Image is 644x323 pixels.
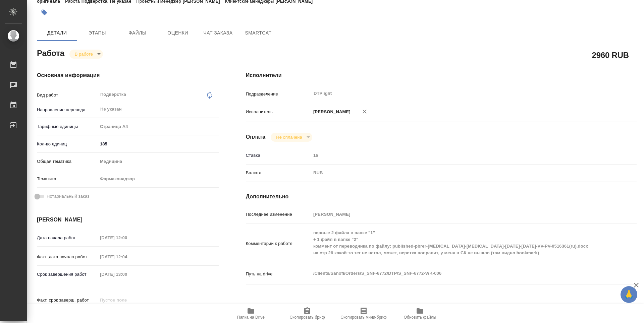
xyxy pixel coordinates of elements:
p: Вид работ [37,92,98,99]
p: Последнее изменение [246,211,311,218]
p: Исполнитель [246,109,311,115]
span: Этапы [81,29,113,37]
p: Валюта [246,170,311,176]
span: Чат заказа [202,29,234,37]
p: Тематика [37,176,98,182]
button: Обновить файлы [392,304,448,323]
span: Обновить файлы [404,315,436,320]
button: 🙏 [621,286,637,303]
p: Факт. срок заверш. работ [37,297,98,304]
span: 🙏 [623,287,635,302]
p: Направление перевода [37,107,98,113]
span: Нотариальный заказ [47,193,89,200]
p: Факт. дата начала работ [37,254,98,260]
p: [PERSON_NAME] [311,109,351,115]
span: Файлы [121,29,154,37]
p: Подразделение [246,91,311,98]
p: Комментарий к работе [246,240,311,247]
p: Кол-во единиц [37,141,98,147]
button: Папка на Drive [223,304,279,323]
p: Путь на drive [246,271,311,277]
h2: 2960 RUB [592,49,629,61]
div: Страница А4 [98,121,219,132]
p: Ставка [246,152,311,159]
span: SmartCat [242,29,274,37]
input: Пустое поле [98,269,156,279]
p: Дата начала работ [37,235,98,241]
span: Оценки [162,29,194,37]
h4: Исполнители [246,71,637,79]
span: Скопировать бриф [289,315,325,320]
div: RUB [311,167,604,179]
button: Добавить тэг [37,5,52,20]
span: Скопировать мини-бриф [340,315,386,320]
textarea: первые 2 файла в папке "1" + 1 файл в папке "2" коммент от переводчика по файлу: published-pbrer-... [311,227,604,259]
p: Общая тематика [37,158,98,165]
button: Не оплачена [274,134,304,140]
div: В работе [271,133,312,142]
button: В работе [73,51,95,57]
h4: Основная информация [37,71,219,79]
button: Скопировать бриф [279,304,335,323]
input: ✎ Введи что-нибудь [98,139,219,149]
h2: Работа [37,47,64,59]
input: Пустое поле [311,150,604,160]
button: Скопировать мини-бриф [335,304,392,323]
div: Медицина [98,156,219,167]
span: Папка на Drive [237,315,265,320]
input: Пустое поле [98,252,156,262]
div: В работе [69,50,103,59]
input: Пустое поле [98,233,156,243]
textarea: /Clients/Sanofi/Orders/S_SNF-6772/DTP/S_SNF-6772-WK-006 [311,268,604,279]
p: Тарифные единицы [37,123,98,130]
span: Детали [41,29,73,37]
button: Удалить исполнителя [357,104,372,119]
input: Пустое поле [311,209,604,219]
div: Фармаконадзор [98,173,219,185]
input: Пустое поле [98,295,156,305]
p: Срок завершения работ [37,271,98,278]
h4: Дополнительно [246,193,637,201]
h4: [PERSON_NAME] [37,216,219,224]
h4: Оплата [246,133,266,141]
